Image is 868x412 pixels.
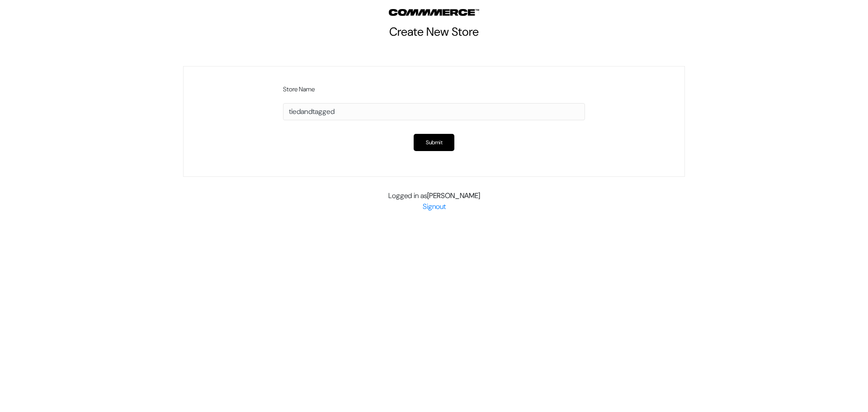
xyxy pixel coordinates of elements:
img: Outdocart [389,9,479,16]
b: [PERSON_NAME] [427,191,480,200]
label: Store Name [283,85,585,94]
div: Logged in as [183,190,685,212]
button: Submit [414,134,454,151]
a: Signout [423,202,446,211]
